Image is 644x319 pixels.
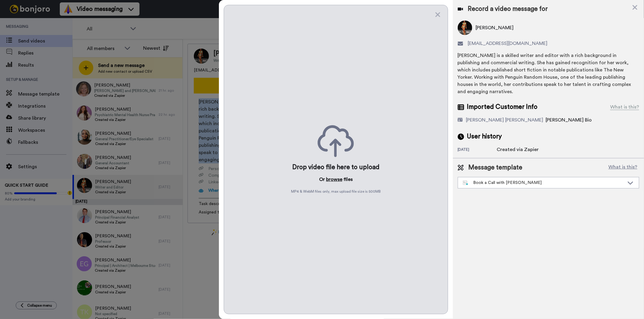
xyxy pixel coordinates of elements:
img: nextgen-template.svg [463,181,469,185]
img: Profile image for Matt [14,18,23,28]
span: [EMAIL_ADDRESS][DOMAIN_NAME] [468,40,548,47]
div: message notification from Matt, 1d ago. Hi Gilda, We're looking to spread the word about Bonjoro ... [9,13,112,33]
div: [DATE] [458,147,497,153]
span: Imported Customer Info [467,103,538,112]
div: Book a Call with [PERSON_NAME] [463,180,624,186]
p: Or files [319,176,353,183]
div: Created via Zapier [497,146,539,153]
button: browse [326,176,342,183]
div: What is this? [610,103,639,111]
span: MP4 & WebM files only, max upload file size is 500 MB [291,189,381,194]
div: [PERSON_NAME] [PERSON_NAME] [466,116,543,124]
p: Hi [PERSON_NAME], We're looking to spread the word about [PERSON_NAME] a bit further and we need ... [26,17,104,23]
p: Message from Matt, sent 1d ago [26,23,104,29]
span: Message template [469,163,523,172]
span: [PERSON_NAME] Bio [546,118,592,122]
button: What is this? [607,163,639,172]
span: User history [467,132,502,141]
div: [PERSON_NAME] is a skilled writer and editor with a rich background in publishing and commercial ... [458,52,639,95]
div: Drop video file here to upload [292,163,380,172]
